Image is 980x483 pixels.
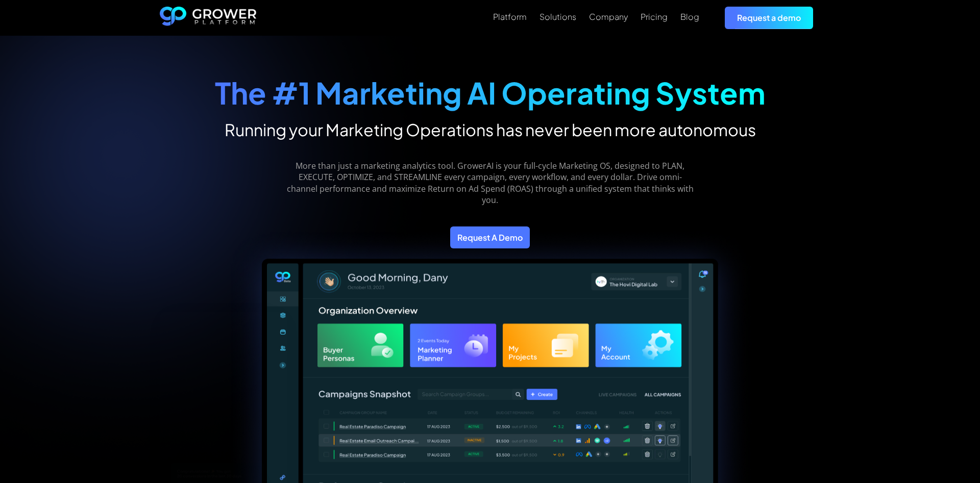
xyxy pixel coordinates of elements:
div: Pricing [641,12,668,21]
a: home [160,7,257,29]
a: Request a demo [725,7,813,29]
h2: Running your Marketing Operations has never been more autonomous [215,119,766,140]
div: Blog [680,12,699,21]
a: Company [589,11,628,23]
div: Platform [493,12,527,21]
a: Platform [493,11,527,23]
strong: The #1 Marketing AI Operating System [215,74,766,111]
a: Pricing [641,11,668,23]
a: Blog [680,11,699,23]
p: More than just a marketing analytics tool. GrowerAI is your full-cycle Marketing OS, designed to ... [285,160,695,206]
div: Company [589,12,628,21]
div: Solutions [540,12,576,21]
a: Solutions [540,11,576,23]
a: Request A Demo [450,226,530,248]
